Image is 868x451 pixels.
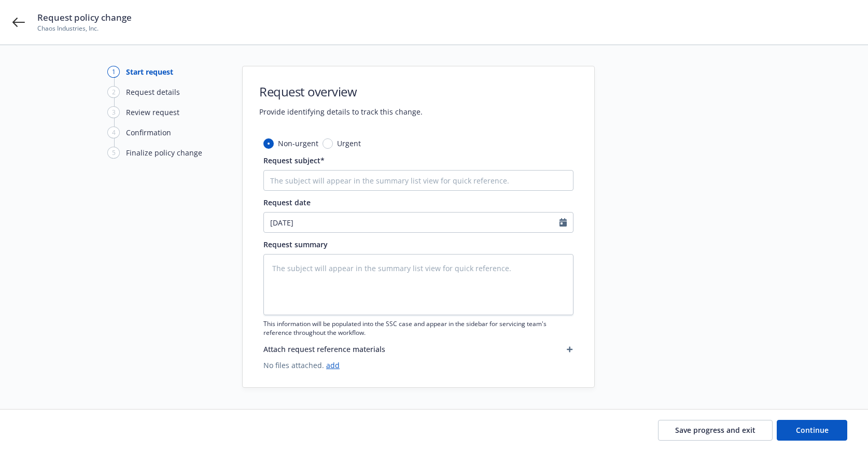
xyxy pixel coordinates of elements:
[37,11,132,24] span: Request policy change
[264,213,559,232] input: MM/DD/YYYY
[263,156,325,165] span: Request subject*
[337,138,361,149] span: Urgent
[675,425,755,435] span: Save progress and exit
[126,87,180,97] div: Request details
[107,66,120,78] div: 1
[263,239,328,249] span: Request summary
[263,198,311,207] span: Request date
[107,106,120,118] div: 3
[658,420,773,441] button: Save progress and exit
[263,319,573,337] span: This information will be populated into the SSC case and appear in the sidebar for servicing team...
[126,127,171,138] div: Confirmation
[107,126,120,138] div: 4
[259,106,423,117] span: Provide identifying details to track this change.
[37,24,132,33] span: Chaos Industries, Inc.
[259,83,423,100] h1: Request overview
[126,107,179,118] div: Review request
[559,218,567,227] svg: Calendar
[107,147,120,159] div: 5
[263,360,573,371] span: No files attached.
[263,170,573,191] input: The subject will appear in the summary list view for quick reference.
[107,86,120,98] div: 2
[263,344,385,355] span: Attach request reference materials
[777,420,847,441] button: Continue
[796,425,829,435] span: Continue
[326,360,340,370] a: add
[126,147,202,158] div: Finalize policy change
[126,66,173,77] div: Start request
[278,138,318,149] span: Non-urgent
[323,138,333,149] input: Urgent
[263,138,274,149] input: Non-urgent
